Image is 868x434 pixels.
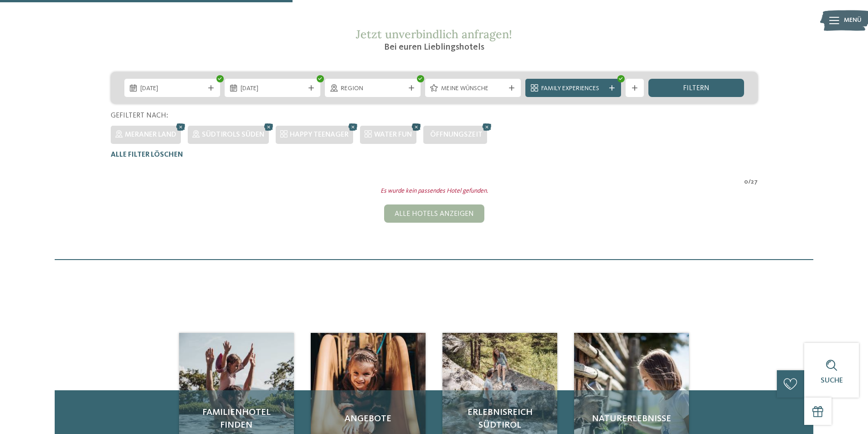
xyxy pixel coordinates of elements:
span: Region [341,84,405,93]
span: Angebote [320,413,416,425]
div: Es wurde kein passendes Hotel gefunden. [104,187,765,196]
span: Bei euren Lieblingshotels [384,43,484,52]
span: Öffnungszeit [430,131,483,138]
span: Familienhotel finden [188,406,285,432]
span: Meraner Land [125,131,176,138]
div: Alle Hotels anzeigen [384,204,484,223]
span: [DATE] [140,84,204,93]
span: Meine Wünsche [441,84,505,93]
span: [DATE] [241,84,304,93]
span: Jetzt unverbindlich anfragen! [356,27,512,41]
span: Suche [821,377,843,384]
span: WATER FUN [374,131,412,138]
span: Gefiltert nach: [111,112,168,119]
span: HAPPY TEENAGER [290,131,349,138]
span: Erlebnisreich Südtirol [452,406,548,432]
span: filtern [683,85,709,92]
span: 27 [751,178,758,187]
span: Alle Filter löschen [111,151,183,158]
span: Südtirols Süden [202,131,264,138]
span: Naturerlebnisse [583,413,680,425]
span: 0 [744,178,748,187]
span: Family Experiences [541,84,605,93]
span: / [748,178,751,187]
